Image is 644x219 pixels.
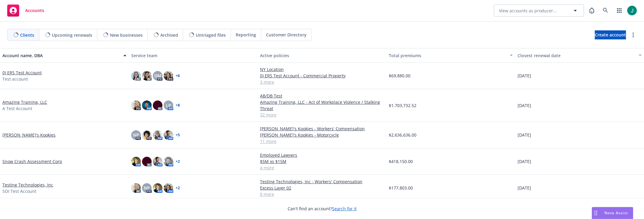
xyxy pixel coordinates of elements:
img: photo [142,130,152,140]
a: Search for it [332,206,357,211]
span: Upcoming renewals [52,32,92,38]
button: View accounts as producer... [494,5,584,17]
a: 0) ERS Test Account [2,69,42,76]
span: Create account [595,29,626,41]
span: $69,880.00 [389,72,410,79]
span: $418,150.00 [389,158,413,165]
img: photo [153,100,162,110]
a: + 2 [176,160,180,163]
a: 11 more [260,138,384,144]
a: Employed Lawyers [260,152,384,158]
img: photo [153,130,162,140]
span: Can't find an account? [288,205,357,212]
button: Nova Assist [592,207,633,219]
a: Amazing Training, LLC - Act of Workplace Violence / Stalking Threat [260,99,384,112]
a: Accounts [5,2,47,19]
div: Closest renewal date [518,52,635,59]
img: photo [164,130,173,140]
a: Testing Technologies, Inc [2,182,53,188]
a: NY Location [260,66,384,72]
button: Active policies [258,48,386,63]
a: + 5 [176,133,180,137]
a: + 8 [176,103,180,107]
img: photo [142,157,152,166]
img: photo [627,6,637,15]
span: New businesses [110,32,143,38]
span: Clients [20,32,34,38]
a: 3 more [260,79,384,85]
div: Total premiums [389,52,506,59]
a: Excess Layer 02 [260,185,384,191]
a: more [630,31,637,39]
span: [DATE] [518,185,531,191]
a: AB/DB Test [260,93,384,99]
span: [DATE] [518,158,531,165]
a: [PERSON_NAME]'s Kookies - Workers' Compensation [260,125,384,132]
img: photo [142,100,152,110]
span: [DATE] [518,72,531,79]
a: Switch app [613,5,625,17]
a: [PERSON_NAME]'s Kookies - Motorcycle [260,132,384,138]
a: 8 more [260,191,384,197]
a: 0) ERS Test Account - Commercial Property [260,72,384,79]
span: Untriaged files [196,32,226,38]
img: photo [142,71,152,81]
a: [PERSON_NAME]'s Kookies [2,132,56,138]
a: + 6 [176,74,180,78]
button: Closest renewal date [515,48,644,63]
img: photo [164,71,173,81]
span: $177,803.00 [389,185,413,191]
img: photo [164,157,173,166]
span: A Test Account [2,105,32,112]
a: $5M xs $15M [260,158,384,165]
span: DM [154,72,161,79]
span: Customer Directory [266,32,307,38]
img: photo [131,71,141,81]
div: Service team [131,52,255,59]
span: Reporting [236,32,256,38]
a: 32 more [260,112,384,118]
span: View accounts as producer... [499,8,557,14]
a: Create account [595,30,626,39]
span: SOI Test Account [2,188,36,194]
img: photo [153,183,162,193]
span: LP [166,102,171,109]
span: NP [144,185,150,191]
span: Accounts [25,8,44,13]
span: Nova Assist [604,210,628,215]
button: Service team [129,48,258,63]
span: [DATE] [518,102,531,109]
a: Report a Bug [586,5,598,17]
img: photo [131,157,141,166]
img: photo [131,100,141,110]
a: Search [600,5,612,17]
span: $1,703,732.52 [389,102,416,109]
span: Archived [160,32,178,38]
a: + 2 [176,186,180,190]
span: $2,636,636.00 [389,132,416,138]
div: Account name, DBA [2,52,120,59]
a: Snow Crash Assessment Corp [2,158,62,165]
button: Total premiums [386,48,515,63]
img: photo [131,183,141,193]
a: Testing Technologies, Inc - Workers' Compensation [260,178,384,185]
img: photo [153,157,162,166]
a: Amazing Training, LLC [2,99,47,105]
div: Active policies [260,52,384,59]
span: Test account [2,76,28,82]
div: Drag to move [592,207,600,219]
span: [DATE] [518,132,531,138]
a: 4 more [260,165,384,171]
span: NP [133,132,139,138]
img: photo [164,183,173,193]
